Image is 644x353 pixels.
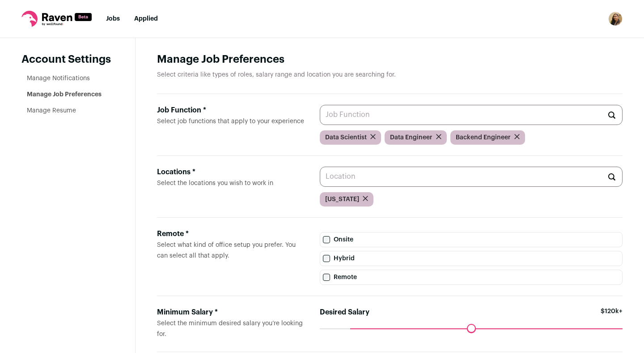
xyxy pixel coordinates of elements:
[323,274,330,281] input: Remote
[157,70,623,79] p: Select criteria like types of roles, salary range and location you are searching for.
[27,75,90,82] a: Manage Notifications
[157,180,273,186] span: Select the locations you wish to work in
[157,52,623,67] h1: Manage Job Preferences
[601,307,623,328] span: $120k+
[325,133,367,142] span: Data Scientist
[608,12,623,26] img: 8829396-medium_jpg
[320,251,623,266] label: Hybrid
[27,91,102,98] a: Manage Job Preferences
[323,236,330,243] input: Onsite
[106,16,120,22] a: Jobs
[325,195,359,204] span: [US_STATE]
[456,133,511,142] span: Backend Engineer
[320,270,623,285] label: Remote
[320,307,369,318] label: Desired Salary
[320,105,623,125] input: Job Function
[134,16,158,22] a: Applied
[390,133,432,142] span: Data Engineer
[157,228,305,239] div: Remote *
[320,167,623,187] input: Location
[157,105,305,116] div: Job Function *
[157,242,296,259] span: Select what kind of office setup you prefer. You can select all that apply.
[27,108,76,114] a: Manage Resume
[157,167,305,177] div: Locations *
[608,12,623,26] button: Open dropdown
[157,307,305,318] div: Minimum Salary *
[157,320,303,337] span: Select the minimum desired salary you’re looking for.
[21,52,114,67] header: Account Settings
[157,118,304,125] span: Select job functions that apply to your experience
[320,232,623,247] label: Onsite
[323,255,330,262] input: Hybrid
